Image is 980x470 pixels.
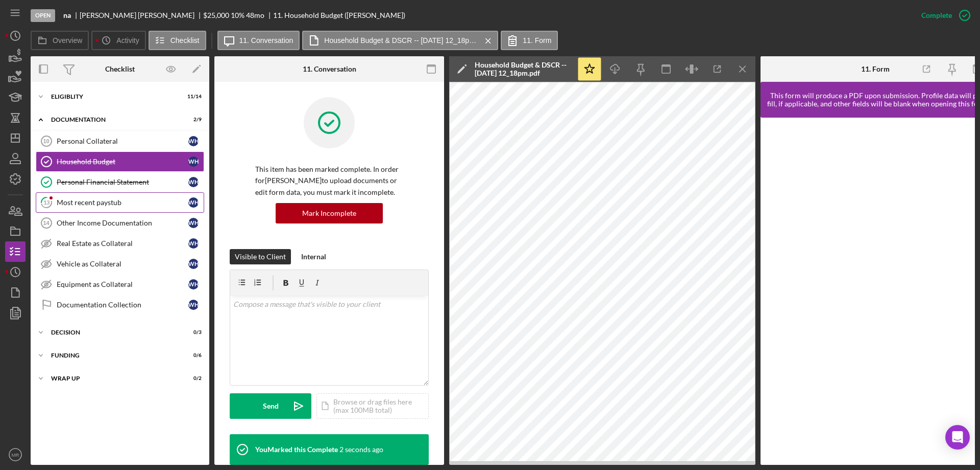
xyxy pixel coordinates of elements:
[12,452,19,458] text: MR
[105,65,135,73] div: Checklist
[116,36,139,44] label: Activity
[861,65,890,73] div: 11. Form
[302,31,498,50] button: Household Budget & DSCR -- [DATE] 12_18pm.pdf
[188,300,199,310] div: W H
[188,136,199,146] div: W H
[57,137,188,145] div: Personal Collateral
[235,249,286,264] div: Visible to Client
[183,329,202,335] div: 0 / 3
[183,117,202,123] div: 2 / 9
[36,295,204,315] a: Documentation CollectionWH
[43,138,49,144] tspan: 10
[339,445,383,454] time: 2025-10-14 16:31
[36,172,204,192] a: Personal Financial StatementWH
[188,238,199,249] div: W H
[230,249,291,264] button: Visible to Client
[188,218,199,228] div: W H
[324,36,477,44] label: Household Budget & DSCR -- [DATE] 12_18pm.pdf
[80,11,203,19] div: [PERSON_NAME] [PERSON_NAME]
[51,329,176,335] div: Decision
[57,260,188,268] div: Vehicle as Collateral
[523,36,551,44] label: 11. Form
[188,279,199,289] div: W H
[170,36,200,44] label: Checklist
[31,31,89,50] button: Overview
[945,425,970,450] div: Open Intercom Messenger
[51,352,176,359] div: Funding
[203,11,229,19] span: $25,000
[239,36,293,44] label: 11. Conversation
[63,11,71,19] b: na
[31,9,55,22] div: Open
[255,164,403,198] p: This item has been marked complete. In order for [PERSON_NAME] to upload documents or edit form d...
[255,445,338,454] div: You Marked this Complete
[301,249,326,264] div: Internal
[57,198,188,207] div: Most recent paystub
[57,239,188,248] div: Real Estate as Collateral
[276,203,383,223] button: Mark Incomplete
[188,259,199,269] div: W H
[273,11,405,19] div: 11. Household Budget ([PERSON_NAME])
[57,301,188,309] div: Documentation Collection
[51,375,176,382] div: Wrap up
[911,5,975,26] button: Complete
[501,31,558,50] button: 11. Form
[5,444,26,465] button: MR
[57,158,188,166] div: Household Budget
[217,31,300,50] button: 11. Conversation
[230,393,311,419] button: Send
[57,219,188,227] div: Other Income Documentation
[36,192,204,213] a: 13Most recent paystubWH
[302,203,356,223] div: Mark Incomplete
[921,5,952,26] div: Complete
[188,177,199,187] div: W H
[36,233,204,254] a: Real Estate as CollateralWH
[183,94,202,100] div: 11 / 14
[57,280,188,288] div: Equipment as Collateral
[51,94,176,100] div: Eligiblity
[51,117,176,123] div: Documentation
[36,151,204,172] a: Household BudgetWH
[36,213,204,233] a: 14Other Income DocumentationWH
[475,61,572,77] div: Household Budget & DSCR -- [DATE] 12_18pm.pdf
[231,11,244,19] div: 10 %
[36,274,204,295] a: Equipment as CollateralWH
[57,178,188,186] div: Personal Financial Statement
[246,11,264,19] div: 48 mo
[36,131,204,151] a: 10Personal CollateralWH
[53,36,82,44] label: Overview
[183,375,202,382] div: 0 / 2
[43,199,50,206] tspan: 13
[296,249,331,264] button: Internal
[303,65,356,73] div: 11. Conversation
[183,352,202,359] div: 0 / 6
[149,31,206,50] button: Checklist
[188,197,199,208] div: W H
[36,254,204,274] a: Vehicle as CollateralWH
[43,220,50,226] tspan: 14
[263,393,279,419] div: Send
[188,156,199,167] div: W H
[91,31,145,50] button: Activity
